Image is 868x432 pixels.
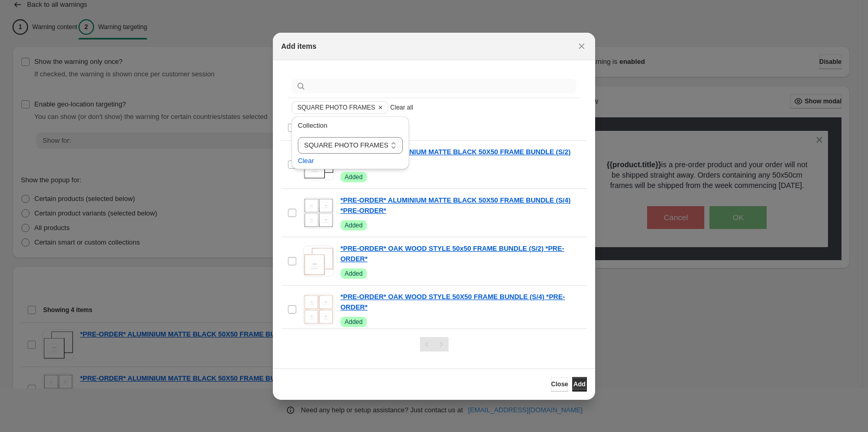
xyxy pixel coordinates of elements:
[281,41,317,51] h2: Add items
[345,269,363,278] span: Added
[574,39,589,53] button: Close
[303,246,334,277] img: *PRE-ORDER* OAK WOOD STYLE 50x50 FRAME BUNDLE (S/2) *PRE-ORDER*
[345,221,363,230] span: Added
[292,102,375,113] button: SQUARE PHOTO FRAMES
[340,195,581,216] a: *PRE-ORDER* ALUMINIUM MATTE BLACK 50X50 FRAME BUNDLE (S/4) *PRE-ORDER*
[573,380,585,388] span: Add
[375,102,386,113] button: Clear
[298,122,327,129] span: Collection
[303,294,334,325] img: *PRE-ORDER* OAK WOOD STYLE 50X50 FRAME BUNDLE (S/4) *PRE-ORDER*
[551,380,568,388] span: Close
[340,244,581,264] a: *PRE-ORDER* OAK WOOD STYLE 50x50 FRAME BUNDLE (S/2) *PRE-ORDER*
[340,147,581,168] a: *PRE-ORDER* ALUMINIUM MATTE BLACK 50X50 FRAME BUNDLE (S/2) *PRE-ORDER*
[572,377,587,392] button: Add
[303,197,334,228] img: *PRE-ORDER* ALUMINIUM MATTE BLACK 50X50 FRAME BUNDLE (S/4) *PRE-ORDER*
[420,337,449,352] nav: Pagination
[551,377,568,392] button: Close
[297,103,375,112] span: SQUARE PHOTO FRAMES
[390,101,413,114] button: Clear all
[345,318,363,326] span: Added
[298,156,314,166] button: Clear
[340,292,581,313] a: *PRE-ORDER* OAK WOOD STYLE 50X50 FRAME BUNDLE (S/4) *PRE-ORDER*
[390,103,413,112] span: Clear all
